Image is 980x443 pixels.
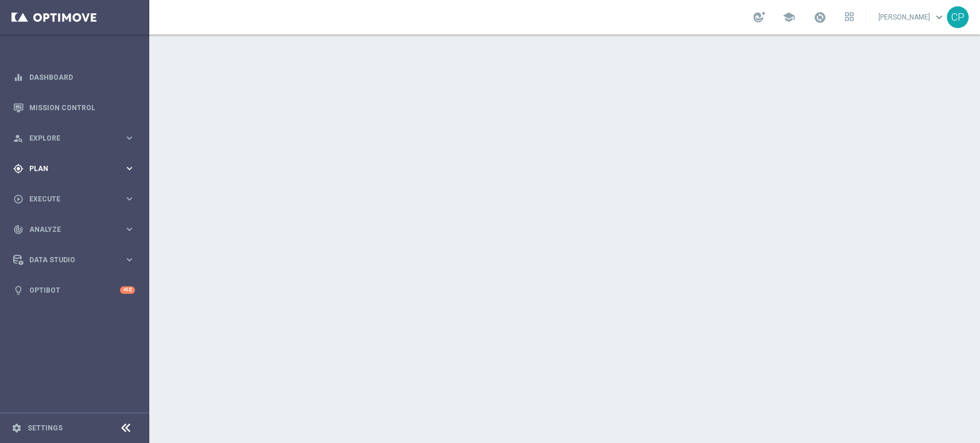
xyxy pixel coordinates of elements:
[124,133,135,143] i: keyboard_arrow_right
[29,196,124,203] span: Execute
[13,134,135,143] button: person_search Explore keyboard_arrow_right
[11,423,22,433] i: settings
[13,103,135,112] button: Mission Control
[29,226,124,233] span: Analyze
[13,72,24,83] i: equalizer
[13,164,135,173] button: gps_fixed Plan keyboard_arrow_right
[13,92,135,123] div: Mission Control
[29,92,135,123] a: Mission Control
[13,73,135,82] button: equalizer Dashboard
[877,9,947,26] a: [PERSON_NAME]keyboard_arrow_down
[13,275,135,305] div: Optibot
[13,164,124,174] div: Plan
[13,164,24,174] i: gps_fixed
[13,224,24,235] i: track_changes
[29,165,124,172] span: Plan
[13,225,135,234] button: track_changes Analyze keyboard_arrow_right
[13,194,124,204] div: Execute
[29,135,124,142] span: Explore
[13,255,135,265] button: Data Studio keyboard_arrow_right
[124,224,135,235] i: keyboard_arrow_right
[13,285,24,296] i: lightbulb
[13,133,24,143] i: person_search
[124,163,135,174] i: keyboard_arrow_right
[124,193,135,204] i: keyboard_arrow_right
[933,11,946,24] span: keyboard_arrow_down
[13,62,135,92] div: Dashboard
[28,425,63,432] a: Settings
[29,275,120,305] a: Optibot
[29,62,135,92] a: Dashboard
[783,11,795,24] span: school
[13,195,135,204] button: play_circle_outline Execute keyboard_arrow_right
[120,286,135,294] div: +10
[29,257,124,263] span: Data Studio
[13,255,124,265] div: Data Studio
[13,286,135,295] button: lightbulb Optibot +10
[13,194,24,204] i: play_circle_outline
[13,133,124,143] div: Explore
[13,224,124,235] div: Analyze
[947,6,969,28] div: CP
[124,254,135,265] i: keyboard_arrow_right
